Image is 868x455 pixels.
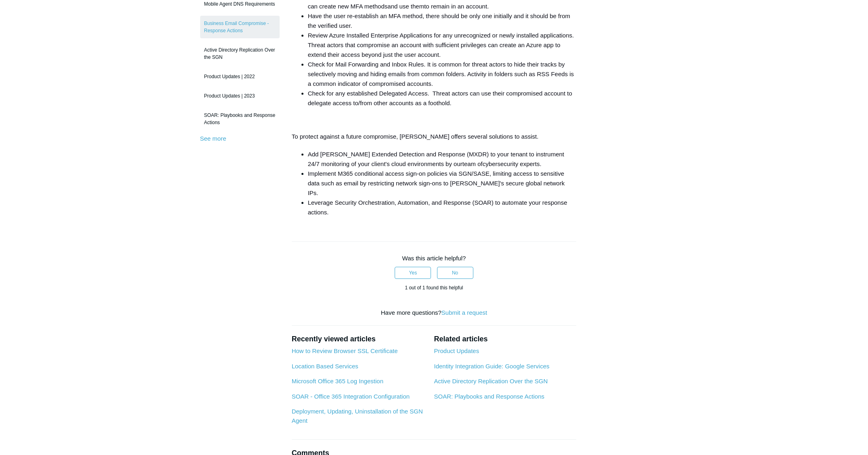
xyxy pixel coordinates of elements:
[292,334,426,345] h2: Recently viewed articles
[200,69,280,84] a: Product Updates | 2022
[292,133,539,140] span: To protect against a future compromise, [PERSON_NAME] offers several solutions to assist.
[200,88,280,104] a: Product Updates | 2023
[308,61,574,87] span: Check for Mail Forwarding and Inbox Rules. It is common for threat actors to hide their tracks by...
[292,308,577,318] div: Have more questions?
[483,160,542,167] span: cybersecurity experts.
[200,108,280,130] a: SOAR: Playbooks and Response Actions
[434,334,576,345] h2: Related articles
[200,42,280,65] a: Active Directory Replication Over the SGN
[200,16,280,38] a: Business Email Compromise - Response Actions
[395,267,431,279] button: This article was helpful
[462,160,483,167] span: team of
[292,393,410,400] a: SOAR - Office 365 Integration Configuration
[200,135,226,142] a: See more
[292,378,383,384] a: Microsoft Office 365 Log Ingestion
[308,32,576,58] span: Review Azure Installed Enterprise Applications for any unrecognized or newly installed applicatio...
[441,309,487,316] a: Submit a request
[434,363,549,370] a: Identity Integration Guide: Google Services
[308,151,564,167] span: Add [PERSON_NAME] Extended Detection and Response (MXDR) to your tenant to instrument 24/7 monito...
[387,3,424,10] span: and use them
[292,408,423,424] a: Deployment, Updating, Uninstallation of the SGN Agent
[308,199,567,216] span: Leverage Security Orchestration, Automation, and Response (SOAR) to automate your response actions.
[405,285,463,291] span: 1 out of 1 found this helpful
[434,378,548,384] a: Active Directory Replication Over the SGN
[308,12,570,29] span: Have the user re-establish an MFA method, there should be only one initially and it should be fro...
[437,267,473,279] button: This article was not helpful
[308,90,572,106] span: Check for any established Delegated Access. Threat actors can use their compromised account to de...
[292,347,398,354] a: How to Review Browser SSL Certificate
[402,255,466,262] span: Was this article helpful?
[434,393,544,400] a: SOAR: Playbooks and Response Actions
[292,363,358,370] a: Location Based Services
[434,347,479,354] a: Product Updates
[424,3,489,10] span: to remain in an account.
[308,170,565,196] span: Implement M365 conditional access sign-on policies via SGN/SASE, limiting access to sensitive dat...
